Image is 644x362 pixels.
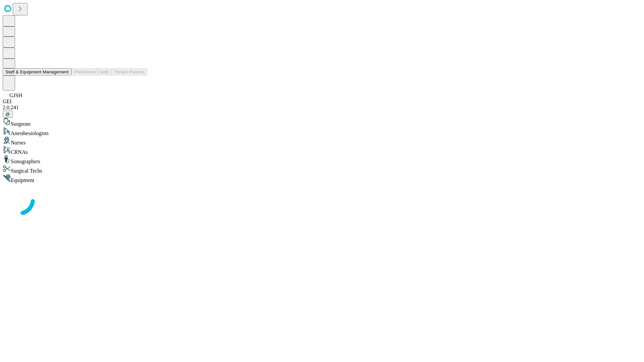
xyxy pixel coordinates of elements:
[3,155,641,165] div: Sonographers
[71,68,112,75] button: Preference Cards
[5,112,10,117] span: @
[3,174,641,183] div: Equipment
[3,165,641,174] div: Surgical Techs
[3,127,641,136] div: Anesthesiologists
[3,111,13,118] button: @
[3,105,641,111] div: 2.0.241
[3,99,641,105] div: GEI
[3,118,641,127] div: Surgeons
[3,146,641,155] div: CRNAs
[9,93,22,98] span: GJSH
[3,68,71,75] button: Staff & Equipment Management
[112,68,147,75] button: Tenant Params
[3,136,641,146] div: Nurses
